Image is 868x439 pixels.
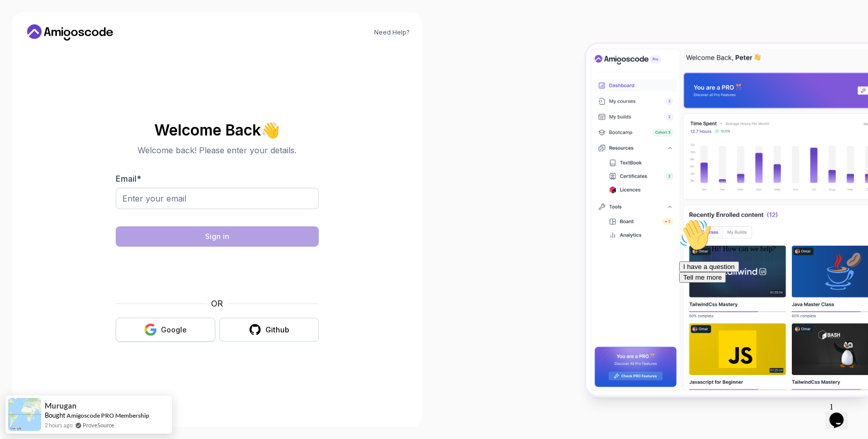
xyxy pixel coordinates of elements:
button: Sign in [116,226,319,247]
span: 2 hours ago [45,421,73,429]
iframe: chat widget [825,398,858,429]
p: OR [211,297,223,310]
img: provesource social proof notification image [8,398,41,431]
span: Hi! How can we help? [4,30,101,38]
span: Murugan [45,401,77,410]
img: Amigoscode Dashboard [586,44,868,395]
a: Need Help? [374,28,410,37]
div: Github [265,325,289,335]
button: Github [219,318,319,342]
iframe: chat widget [675,215,858,393]
a: Home link [24,24,116,41]
label: Email * [116,174,141,184]
button: I have a question [4,47,64,57]
input: Enter your email [116,188,319,209]
span: Bought [45,411,65,419]
div: Sign in [205,231,229,242]
h2: Welcome Back [116,122,319,138]
button: Google [116,318,215,342]
p: Welcome back! Please enter your details. [116,144,319,156]
div: Google [161,325,187,335]
span: 👋 [260,121,280,139]
div: 👋Hi! How can we help?I have a questionTell me more [4,4,187,68]
iframe: Widget containing checkbox for hCaptcha security challenge [141,253,294,291]
img: :wave: [4,4,37,37]
a: Amigoscode PRO Membership [66,412,149,419]
button: Tell me more [4,57,51,68]
a: ProveSource [83,421,114,429]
